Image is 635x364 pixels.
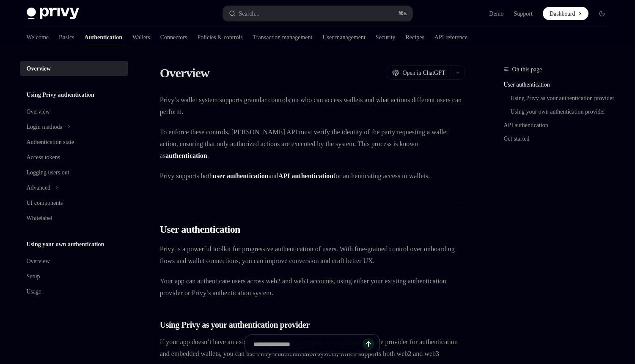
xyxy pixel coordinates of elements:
[20,269,128,284] a: Setup
[503,9,526,18] a: Support
[27,182,55,193] div: Advanced
[476,9,492,18] a: Demo
[363,338,374,350] button: Send message
[27,167,77,177] div: Logging users out
[148,27,170,47] a: Wallets
[394,68,445,77] span: Open in ChatGPT
[543,9,575,18] span: Dashboard
[399,10,407,17] span: ⌘ K
[474,27,498,47] a: Recipes
[180,27,214,47] a: Connectors
[239,8,263,19] div: Search...
[20,165,128,180] a: Logging users out
[504,139,616,152] a: API authentication
[27,122,68,132] div: Login methods
[440,27,464,47] a: Security
[27,8,79,19] img: dark logo
[20,61,128,76] a: Overview
[160,299,465,322] span: Your app can authenticate users across web2 and web3 accounts, using either your existing authent...
[289,27,366,47] a: Transaction management
[20,180,128,195] button: Toggle Advanced section
[595,7,609,20] button: Toggle dark mode
[27,286,45,296] div: Usage
[504,115,616,139] a: Using your own authentication provider
[27,27,54,47] a: Welcome
[27,198,69,208] div: UI components
[27,106,54,117] div: Overview
[504,78,616,91] a: User authentication
[27,63,55,73] div: Overview
[20,149,128,165] a: Access tokens
[504,152,616,166] a: Get started
[160,94,465,117] span: Privy’s wallet system supports granular controls on who can access wallets and what actions diffe...
[27,90,106,100] h5: Using Privy authentication
[20,119,128,134] button: Toggle Login methods section
[378,65,451,80] button: Open in ChatGPT
[160,170,465,193] span: Privy supports both and for authenticating access to wallets.
[223,6,412,21] button: Open search
[160,65,217,80] h1: Overview
[160,126,465,161] span: To enforce these controls, [PERSON_NAME] API must verify the identity of the party requesting a w...
[512,64,550,74] span: On this page
[376,27,430,47] a: User management
[242,151,291,160] strong: authentication
[508,27,548,47] a: API reference
[20,195,128,210] a: UI components
[27,271,43,281] div: Setup
[253,335,363,353] input: Ask a question...
[224,27,279,47] a: Policies & controls
[224,171,290,180] strong: user authentication
[64,27,83,47] a: Basics
[27,152,68,162] div: Access tokens
[20,104,128,119] a: Overview
[160,255,465,290] span: Privy is a powerful toolkit for progressive authentication of users. With fine-grained control ov...
[20,134,128,149] a: Authentication state
[20,210,128,225] a: Whitelabel
[302,171,364,180] strong: API authentication
[20,253,128,269] a: Overview
[27,213,56,223] div: Whitelabel
[93,27,137,47] a: Authentication
[27,256,54,266] div: Overview
[536,7,588,20] a: Dashboard
[160,234,252,248] span: User authentication
[504,91,616,115] a: Using Privy as your authentication provider
[27,137,81,147] div: Authentication state
[20,284,128,299] a: Usage
[27,239,119,249] h5: Using your own authentication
